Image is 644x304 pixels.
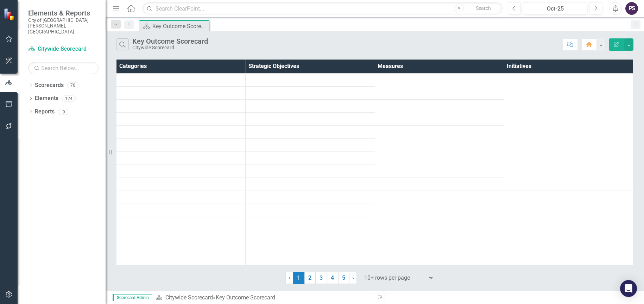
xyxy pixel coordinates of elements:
[35,108,55,116] a: Reports
[156,294,370,302] div: »
[523,2,587,15] button: Oct-25
[132,37,208,45] div: Key Outcome Scorecard
[165,294,213,301] a: Citywide Scorecard
[4,8,16,20] img: ClearPoint Strategy
[28,9,99,17] span: Elements & Reports
[304,272,316,284] a: 2
[352,274,354,281] span: ›
[289,274,290,281] span: ‹
[28,62,99,74] input: Search Below...
[466,4,501,13] button: Search
[28,45,99,53] a: Citywide Scorecard
[132,45,208,50] div: Citywide Scorecard
[338,272,349,284] a: 5
[216,294,275,301] div: Key Outcome Scorecard
[525,5,585,13] div: Oct-25
[316,272,327,284] a: 3
[67,82,78,88] div: 76
[58,109,69,115] div: 9
[35,94,58,103] a: Elements
[625,2,638,15] button: PS
[152,22,208,31] div: Key Outcome Scorecard
[143,2,503,15] input: Search ClearPoint...
[476,5,491,11] span: Search
[28,17,99,35] small: City of [GEOGRAPHIC_DATA][PERSON_NAME], [GEOGRAPHIC_DATA]
[35,81,64,89] a: Scorecards
[620,280,637,297] div: Open Intercom Messenger
[62,95,76,101] div: 124
[327,272,338,284] a: 4
[113,294,152,301] span: Scorecard Admin
[293,272,304,284] span: 1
